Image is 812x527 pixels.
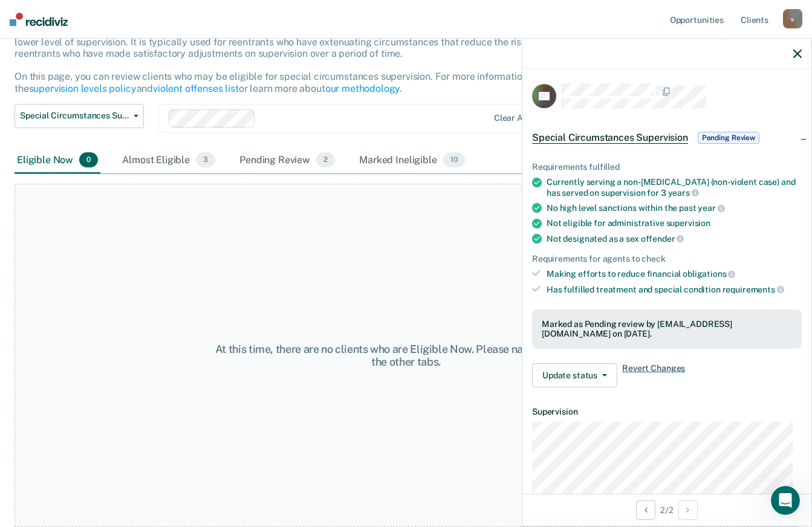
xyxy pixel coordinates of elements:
[15,25,608,94] p: Special circumstances supervision allows reentrants who are not eligible for traditional administ...
[443,152,465,168] span: 10
[771,486,800,515] iframe: Intercom live chat
[547,202,802,213] div: No high level sanctions within the past
[723,285,784,294] span: requirements
[24,147,218,168] p: How can we help?
[141,19,166,44] img: Profile image for Kim
[47,407,74,416] span: Home
[120,147,218,174] div: Almost Eligible
[668,188,699,198] span: years
[532,162,802,172] div: Requirements fulfilled
[547,268,802,279] div: Making efforts to reduce financial
[622,363,685,387] span: Revert Changes
[532,407,802,417] dt: Supervision
[494,113,545,123] div: Clear agents
[641,234,684,244] span: offender
[25,193,202,206] div: Send us a message
[119,19,143,44] img: Profile image for Rajan
[698,132,759,144] span: Pending Review
[547,218,802,228] div: Not eligible for administrative
[15,147,100,174] div: Eligible Now
[357,147,467,174] div: Marked Ineligible
[12,183,230,216] div: Send us a message
[20,111,129,121] span: Special Circumstances Supervision
[210,343,602,369] div: At this time, there are no clients who are Eligible Now. Please navigate to one of the other tabs.
[542,319,792,340] div: Marked as Pending review by [EMAIL_ADDRESS][DOMAIN_NAME] on [DATE].
[316,152,335,168] span: 2
[547,177,802,198] div: Currently serving a non-[MEDICAL_DATA] (non-violent case) and has served on supervision for 3
[10,13,68,26] img: Recidiviz
[532,132,688,144] span: Special Circumstances Supervision
[196,152,215,168] span: 3
[532,254,802,264] div: Requirements for agents to check
[532,363,617,387] button: Update status
[153,83,239,94] a: violent offenses list
[164,19,189,44] div: Profile image for Krysty
[636,500,655,520] button: Previous Opportunity
[79,152,98,168] span: 0
[161,407,203,416] span: Messages
[522,494,811,526] div: 2 / 2
[24,23,91,42] img: logo
[547,284,802,295] div: Has fulfilled treatment and special condition
[208,19,230,41] div: Close
[29,83,137,94] a: supervision levels policy
[783,9,802,28] div: s
[678,500,698,520] button: Next Opportunity
[325,83,400,94] a: our methodology
[666,218,710,228] span: supervision
[24,86,218,147] p: Hi [EMAIL_ADDRESS][DOMAIN_NAME] 👋
[683,269,735,279] span: obligations
[121,377,242,425] button: Messages
[547,233,802,244] div: Not designated as a sex
[522,118,811,157] div: Special Circumstances SupervisionPending Review
[237,147,337,174] div: Pending Review
[698,203,724,213] span: year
